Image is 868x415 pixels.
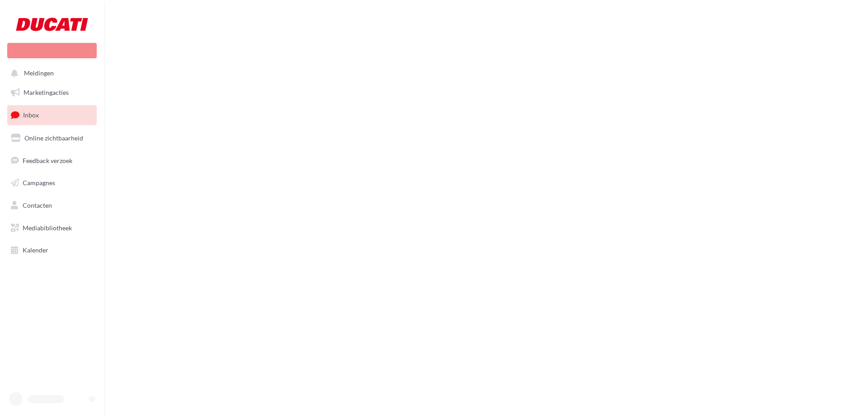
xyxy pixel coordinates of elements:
a: Kalender [5,241,99,260]
a: Campagnes [5,173,99,192]
span: Campagnes [23,179,55,187]
a: Feedback verzoek [5,151,99,170]
span: Online zichtbaarheid [24,134,83,142]
a: Contacten [5,196,99,215]
span: Kalender [23,246,48,254]
span: Contacten [23,201,52,209]
span: Inbox [23,111,39,119]
span: Marketingacties [24,89,69,96]
a: Marketingacties [5,83,99,102]
span: Feedback verzoek [23,156,72,164]
span: Mediabibliotheek [23,224,72,232]
a: Mediabibliotheek [5,219,99,238]
a: Online zichtbaarheid [5,129,99,148]
a: Inbox [5,105,99,125]
span: Meldingen [24,70,54,77]
div: Nieuwe campagne [7,43,97,58]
